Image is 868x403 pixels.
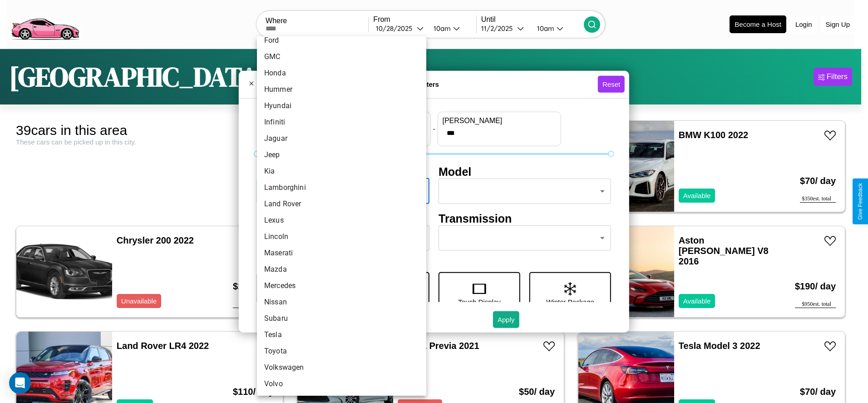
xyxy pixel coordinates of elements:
li: Infiniti [257,114,426,130]
div: Give Feedback [857,183,863,220]
li: Ford [257,32,426,49]
div: Open Intercom Messenger [9,372,31,394]
li: Subaru [257,310,426,327]
li: Hummer [257,81,426,98]
li: Mazda [257,261,426,278]
li: Nissan [257,294,426,310]
li: Jaguar [257,130,426,147]
li: Volkswagen [257,359,426,376]
li: Maserati [257,245,426,261]
li: Tesla [257,327,426,343]
li: GMC [257,49,426,65]
li: Mercedes [257,278,426,294]
li: Hyundai [257,98,426,114]
li: Jeep [257,147,426,163]
li: Land Rover [257,196,426,212]
li: Lexus [257,212,426,229]
li: Lamborghini [257,179,426,196]
li: Honda [257,65,426,81]
li: Lincoln [257,229,426,245]
li: Kia [257,163,426,179]
li: Volvo [257,376,426,392]
li: Toyota [257,343,426,359]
